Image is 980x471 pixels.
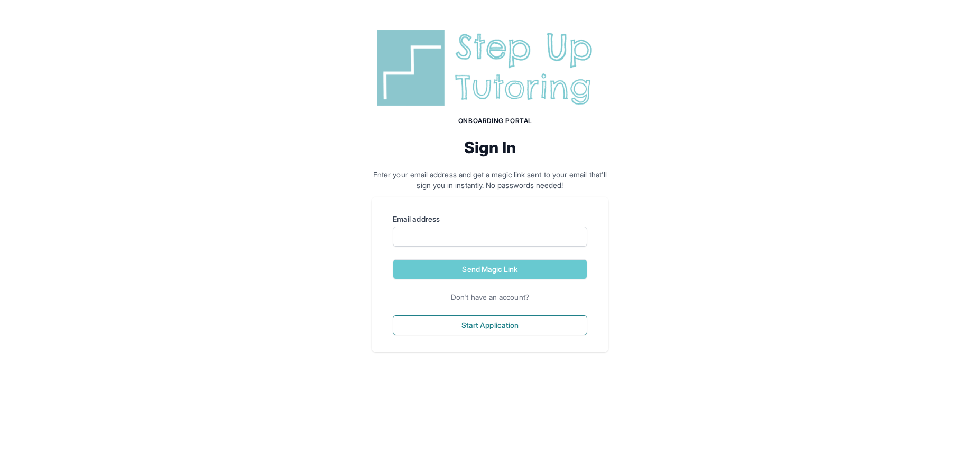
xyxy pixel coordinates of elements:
button: Send Magic Link [393,259,587,279]
h1: Onboarding Portal [382,117,608,125]
img: Step Up Tutoring horizontal logo [372,25,608,110]
label: Email address [393,214,587,224]
span: Don't have an account? [447,292,533,303]
h2: Sign In [372,138,608,157]
p: Enter your email address and get a magic link sent to your email that'll sign you in instantly. N... [372,169,608,191]
button: Start Application [393,315,587,335]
